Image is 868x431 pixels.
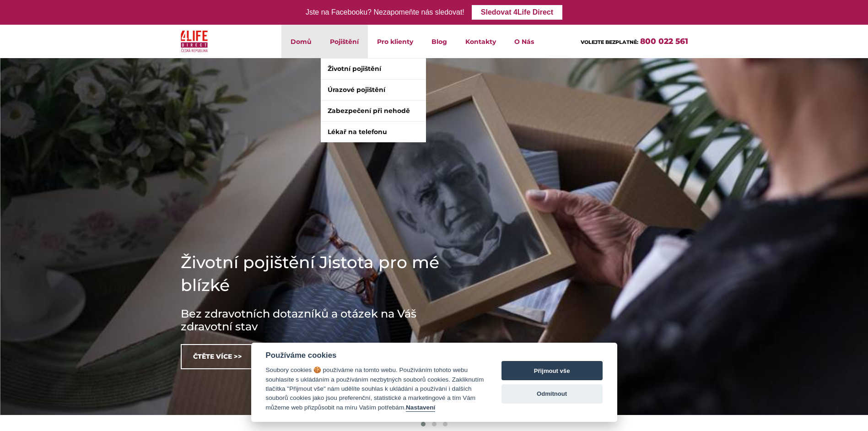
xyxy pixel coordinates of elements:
[640,37,688,46] a: 800 022 561
[181,307,455,333] h3: Bez zdravotních dotazníků a otázek na Váš zdravotní stav
[181,344,254,369] a: Čtěte více >>
[501,361,603,380] button: Přijmout vše
[321,80,426,100] a: Úrazové pojištění
[456,25,505,58] a: Kontakty
[501,384,603,404] button: Odmítnout
[321,59,426,79] a: Životní pojištění
[281,25,321,58] a: Domů
[306,6,464,19] div: Jste na Facebooku? Nezapomeňte nás sledovat!
[266,366,484,412] div: Soubory cookies 🍪 používáme na tomto webu. Používáním tohoto webu souhlasíte s ukládáním a použív...
[472,5,562,20] a: Sledovat 4Life Direct
[406,404,435,412] button: Nastavení
[181,28,208,54] img: 4Life Direct Česká republika logo
[422,25,456,58] a: Blog
[321,122,426,142] a: Lékař na telefonu
[581,39,638,45] span: VOLEJTE BEZPLATNĚ:
[266,351,484,360] div: Používáme cookies
[321,101,426,121] a: Zabezpečení při nehodě
[181,251,455,296] h1: Životní pojištění Jistota pro mé blízké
